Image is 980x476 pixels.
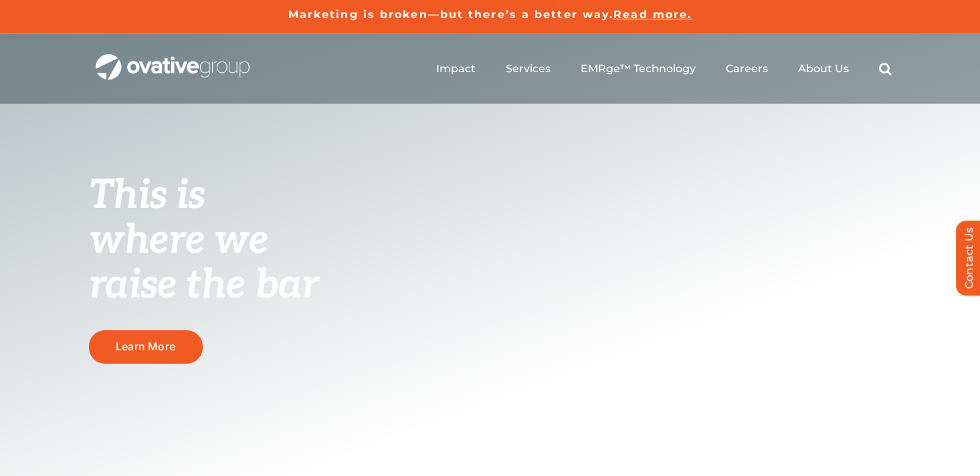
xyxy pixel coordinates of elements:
a: Search [879,62,892,76]
span: where we raise the bar [89,217,318,310]
nav: Menu [436,47,892,90]
a: Marketing is broken—but there’s a better way. [288,8,614,21]
a: Impact [436,62,476,76]
a: Read more. [613,8,692,21]
a: Careers [726,62,768,76]
a: OG_Full_horizontal_WHT [96,53,250,66]
a: About Us [798,62,849,76]
span: This is [89,172,205,220]
a: Services [506,62,551,76]
span: Learn More [116,340,175,353]
a: EMRge™ Technology [581,62,696,76]
a: Learn More [89,330,203,363]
